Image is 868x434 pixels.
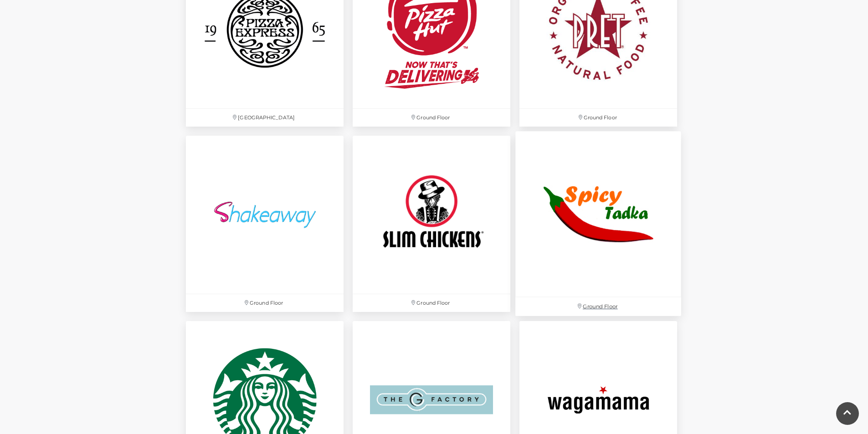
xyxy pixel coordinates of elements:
[515,297,681,316] p: Ground Floor
[181,131,348,316] a: Ground Floor
[353,109,510,127] p: Ground Floor
[511,127,686,321] a: Ground Floor
[186,294,344,312] p: Ground Floor
[519,109,677,127] p: Ground Floor
[186,109,344,127] p: [GEOGRAPHIC_DATA]
[348,131,515,316] a: Ground Floor
[353,294,510,312] p: Ground Floor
